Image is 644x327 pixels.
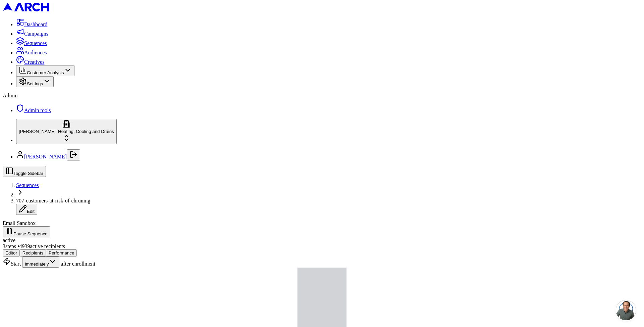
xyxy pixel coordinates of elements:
[3,166,46,177] button: Toggle Sidebar
[16,59,44,65] a: Creatives
[3,249,20,256] button: Editor
[27,81,43,86] span: Settings
[16,21,47,27] a: Dashboard
[3,256,641,268] div: Start after enrollment
[16,119,117,144] button: [PERSON_NAME], Heating, Cooling and Drains
[16,204,37,215] button: Edit
[67,149,80,160] button: Log out
[16,182,39,188] a: Sequences
[616,300,636,320] a: Open chat
[24,21,47,27] span: Dashboard
[16,76,54,87] button: Settings
[3,226,50,237] button: Pause Sequence
[24,107,51,113] span: Admin tools
[22,256,59,268] button: immediately
[16,31,48,37] a: Campaigns
[3,220,641,226] div: Email Sandbox
[24,40,47,46] span: Sequences
[16,107,51,113] a: Admin tools
[46,249,77,256] button: Performance
[16,65,74,76] button: Customer Analysis
[19,129,114,134] span: [PERSON_NAME], Heating, Cooling and Drains
[24,50,47,55] span: Audiences
[16,40,47,46] a: Sequences
[27,70,64,75] span: Customer Analysis
[20,249,46,256] button: Recipients
[27,209,35,214] span: Edit
[3,243,65,249] span: 3 steps • 4939 active recipients
[13,171,43,176] span: Toggle Sidebar
[24,154,67,159] a: [PERSON_NAME]
[3,237,641,243] div: active
[16,50,47,55] a: Audiences
[3,182,641,215] nav: breadcrumb
[24,59,44,65] span: Creatives
[16,198,90,203] span: 707-customers-at-risk-of-chruning
[24,31,48,37] span: Campaigns
[3,93,641,99] div: Admin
